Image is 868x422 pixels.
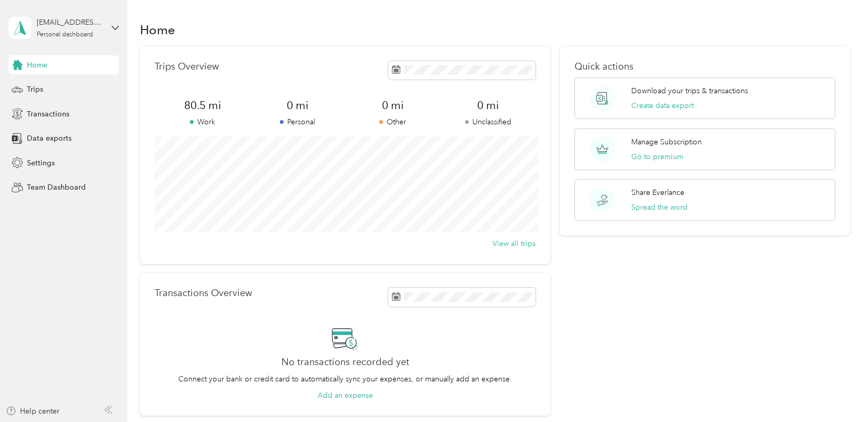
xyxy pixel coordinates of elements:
p: Trips Overview [155,61,219,72]
div: [EMAIL_ADDRESS][DOMAIN_NAME] [37,17,103,28]
span: 0 mi [250,98,345,113]
button: Help center [6,406,59,417]
button: Add an expense [318,390,373,401]
p: Transactions Overview [155,288,252,299]
span: Team Dashboard [27,182,86,193]
p: Personal [250,116,345,127]
p: Other [345,116,440,127]
div: Personal dashboard [37,32,93,38]
span: 0 mi [440,98,536,113]
button: Create data export [631,100,694,111]
span: Home [27,60,47,71]
p: Work [155,116,250,127]
h1: Home [140,24,175,35]
p: Manage Subscription [631,136,702,148]
p: Connect your bank or credit card to automatically sync your expenses, or manually add an expense. [178,374,512,385]
p: Quick actions [574,61,835,72]
h2: No transactions recorded yet [281,357,409,368]
button: View all trips [492,238,536,249]
span: Data exports [27,133,72,144]
button: Go to premium [631,151,683,162]
span: 80.5 mi [155,98,250,113]
span: Trips [27,84,43,95]
p: Download your trips & transactions [631,85,748,96]
span: Transactions [27,109,69,120]
span: 0 mi [345,98,440,113]
p: Unclassified [440,116,536,127]
iframe: Everlance-gr Chat Button Frame [809,363,868,422]
button: Spread the word [631,202,688,213]
span: Settings [27,158,55,169]
p: Share Everlance [631,187,684,198]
